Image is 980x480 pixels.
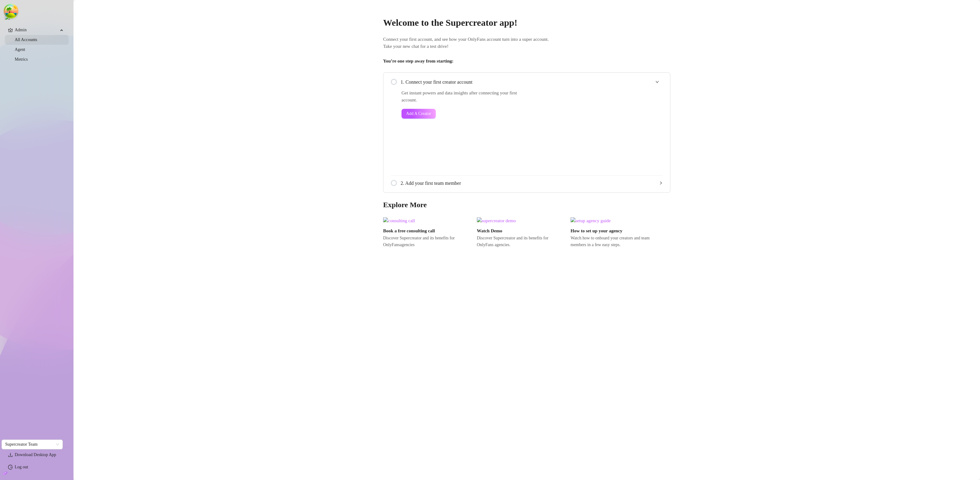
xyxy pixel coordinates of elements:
[401,90,525,104] span: Get instant powers and data insights after connecting your first account.
[540,90,663,168] iframe: Add Creators
[15,57,28,62] a: Metrics
[655,80,659,84] span: expanded
[5,440,59,449] span: Supercreator Team
[659,181,663,185] span: collapsed
[383,200,670,210] h3: Explore More
[15,37,37,42] a: All Accounts
[401,109,525,119] a: Add A Creator
[383,235,472,248] span: Discover Supercreator and its benefits for OnlyFans agencies
[5,5,17,17] button: Open Tanstack query devtools
[8,452,13,457] span: download
[571,217,659,248] a: How to set up your agencyWatch how to onboard your creators and team members in a few easy steps.
[401,78,663,86] span: 1. Connect your first creator account
[477,217,566,248] a: Watch DemoDiscover Supercreator and its benefits for OnlyFans agencies.
[15,25,58,35] span: Admin
[15,452,56,457] span: Download Desktop App
[401,179,663,187] span: 2. Add your first team member
[391,176,663,191] div: 2. Add your first team member
[571,235,659,248] span: Watch how to onboard your creators and team members in a few easy steps.
[383,217,472,225] img: consulting call
[477,217,566,225] img: supercreator demo
[383,36,670,50] span: Connect your first account, and see how your OnlyFans account turn into a super account. Take you...
[383,217,472,248] a: Book a free consulting callDiscover Supercreator and its benefits for OnlyFansagencies
[401,109,436,119] button: Add A Creator
[383,228,435,233] strong: Book a free consulting call
[15,47,25,52] a: Agent
[3,471,7,475] span: build
[8,28,13,32] span: crown
[571,217,659,225] img: setup agency guide
[383,59,454,63] strong: You’re one step away from starting:
[391,74,663,90] div: 1. Connect your first creator account
[383,17,670,29] h2: Welcome to the Supercreator app!
[477,228,502,233] strong: Watch Demo
[571,228,622,233] strong: How to set up your agency
[15,465,28,469] a: Log out
[477,235,566,248] span: Discover Supercreator and its benefits for OnlyFans agencies.
[406,111,431,116] span: Add A Creator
